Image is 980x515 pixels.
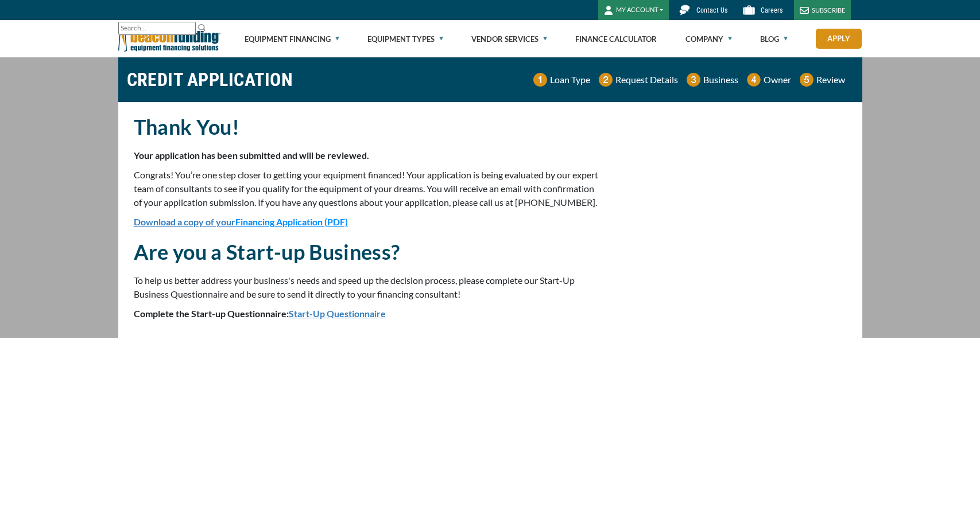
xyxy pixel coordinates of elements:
[118,22,196,35] input: Search
[687,73,700,87] img: Number 3
[760,21,788,57] a: Blog
[550,73,590,87] p: Loan Type
[764,73,791,87] p: Owner
[289,308,386,319] a: Start-Up Questionnaire
[533,73,547,87] img: Number 1
[134,274,600,301] p: To help us better address your business's needs and speed up the decision process, please complet...
[599,73,613,87] img: Number 2
[747,73,761,87] img: Number 4
[615,73,678,87] p: Request Details
[197,23,207,32] img: Search
[134,168,600,209] p: Congrats! You’re one step closer to getting your equipment financed! Your application is being ev...
[703,73,738,87] p: Business
[696,6,727,14] span: Contact Us
[471,21,547,57] a: Vendor Services
[134,307,600,321] p: Complete the Start-up Questionnaire:
[134,239,600,265] h2: Are you a Start-up Business?
[184,24,193,33] a: Clear search text
[761,6,783,14] span: Careers
[816,73,845,87] p: Review
[575,21,657,57] a: Finance Calculator
[134,114,600,140] h2: Thank You!
[134,216,348,227] a: Download a copy of yourFinancing Application (PDF)
[245,21,339,57] a: Equipment Financing
[816,29,862,49] a: Apply
[800,73,814,87] img: Number 5
[127,63,293,96] h1: CREDIT APPLICATION
[685,21,732,57] a: Company
[134,149,600,162] p: Your application has been submitted and will be reviewed.
[367,21,443,57] a: Equipment Types
[118,20,220,57] img: Beacon Funding Corporation logo
[235,216,348,227] span: Financing Application (PDF)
